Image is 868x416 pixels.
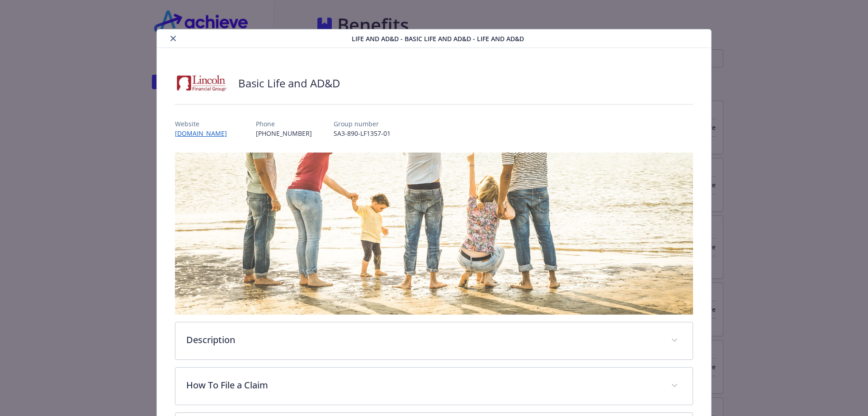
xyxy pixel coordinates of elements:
div: Description [175,322,693,359]
p: Phone [256,119,312,129]
img: banner [175,153,693,315]
a: [DOMAIN_NAME] [175,129,234,138]
h2: Basic Life and AD&D [238,76,340,91]
img: Lincoln Financial Group [175,70,229,97]
p: [PHONE_NUMBER] [256,129,312,138]
div: How To File a Claim [175,368,693,405]
span: Life and AD&D - Basic Life and AD&D - Life and AD&D [352,34,524,43]
button: close [168,33,179,44]
p: How To File a Claim [186,378,660,392]
p: Website [175,119,234,129]
p: Group number [334,119,391,129]
p: SA3-890-LF1357-01 [334,129,391,138]
p: Description [186,333,660,347]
